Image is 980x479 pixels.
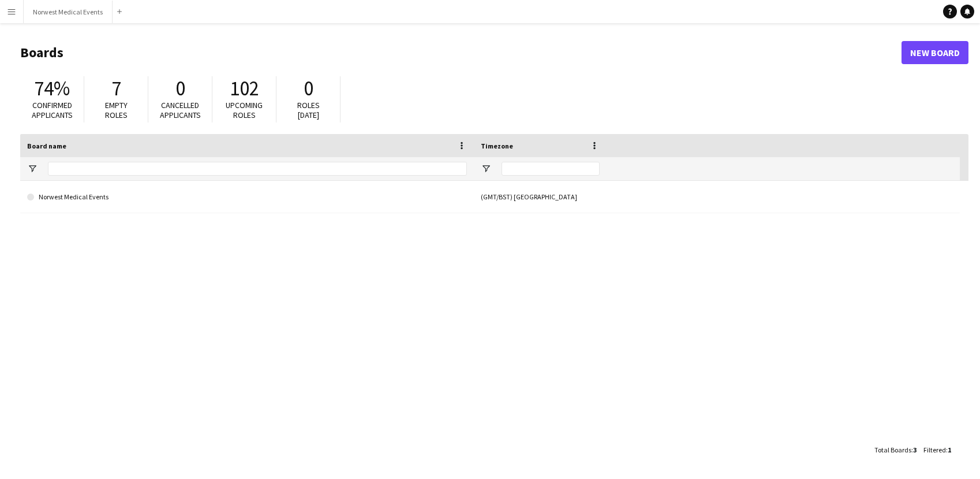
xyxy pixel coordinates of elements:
span: Empty roles [105,100,128,120]
button: Open Filter Menu [481,164,491,174]
h1: Boards [20,44,902,61]
input: Timezone Filter Input [502,162,600,176]
span: 0 [175,76,185,101]
span: Filtered [923,445,946,454]
span: Total Boards [874,445,911,454]
span: Board name [27,142,66,150]
span: 7 [111,76,121,101]
span: 1 [948,445,951,454]
button: Open Filter Menu [27,164,38,174]
span: Timezone [481,142,513,150]
div: (GMT/BST) [GEOGRAPHIC_DATA] [474,181,607,213]
span: 0 [304,76,313,101]
span: 3 [913,445,917,454]
span: 102 [230,76,259,101]
span: Cancelled applicants [160,100,201,120]
span: Confirmed applicants [32,100,73,120]
span: Upcoming roles [226,100,263,120]
a: New Board [902,41,968,64]
input: Board name Filter Input [48,162,467,176]
div: : [874,439,917,461]
div: : [923,439,951,461]
button: Norwest Medical Events [24,1,113,23]
span: 74% [34,76,70,101]
a: Norwest Medical Events [27,181,467,213]
span: Roles [DATE] [297,100,320,120]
